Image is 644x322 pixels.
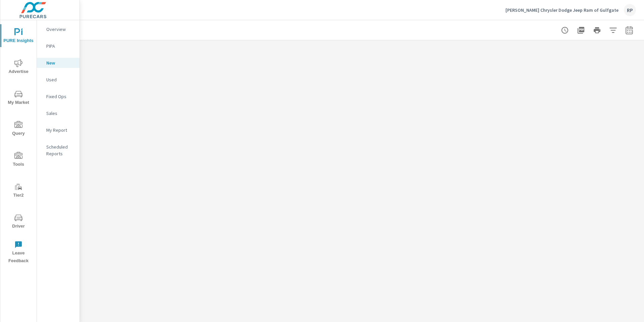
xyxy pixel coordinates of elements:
[37,91,79,102] div: Fixed Ops
[46,110,74,117] p: Sales
[46,93,74,100] p: Fixed Ops
[2,28,35,45] span: PURE Insights
[2,241,35,265] span: Leave Feedback
[2,121,35,137] span: Query
[624,4,636,16] div: RP
[37,108,79,118] div: Sales
[46,144,74,157] p: Scheduled Reports
[2,59,35,76] span: Advertise
[574,24,588,37] button: "Export Report to PDF"
[46,76,74,83] p: Used
[505,7,619,13] p: [PERSON_NAME] Chrysler Dodge Jeep Ram of Gulfgate
[606,24,620,37] button: Apply Filters
[590,24,604,37] button: Print Report
[46,127,74,133] p: My Report
[2,152,35,168] span: Tools
[46,59,74,66] p: New
[46,43,74,49] p: PIPA
[37,58,79,68] div: New
[2,90,35,107] span: My Market
[2,183,35,199] span: Tier2
[37,125,79,135] div: My Report
[37,142,79,159] div: Scheduled Reports
[37,41,79,51] div: PIPA
[46,26,74,33] p: Overview
[37,24,79,34] div: Overview
[37,75,79,85] div: Used
[2,214,35,230] span: Driver
[0,20,37,268] div: nav menu
[623,24,636,37] button: Select Date Range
